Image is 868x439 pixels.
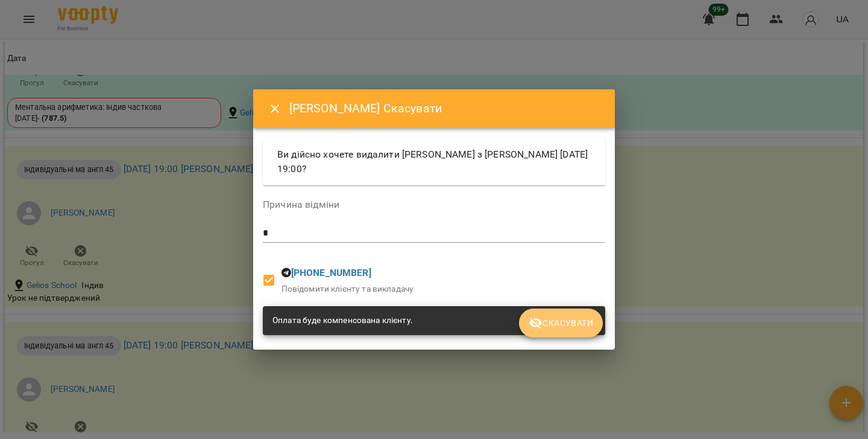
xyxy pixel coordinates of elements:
[272,310,413,332] div: Оплата буде компенсована клієнту.
[289,99,600,118] h6: [PERSON_NAME] Скасувати
[529,316,593,330] span: Скасувати
[263,138,605,185] div: Ви дійсно хочете видалити [PERSON_NAME] з [PERSON_NAME] [DATE] 19:00?
[281,283,414,295] p: Повідомити клієнту та викладачу
[291,267,371,278] a: [PHONE_NUMBER]
[260,94,289,123] button: Close
[263,200,605,210] label: Причина відміни
[519,309,603,338] button: Скасувати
